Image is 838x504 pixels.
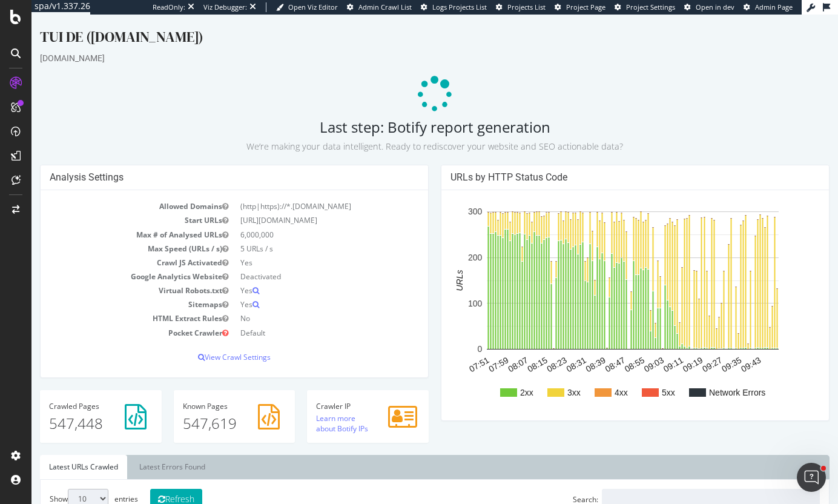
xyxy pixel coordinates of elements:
[203,269,388,283] td: Yes
[203,297,388,311] td: No
[8,12,798,38] div: TUI DE ([DOMAIN_NAME])
[419,185,784,397] svg: A chart.
[18,337,388,348] p: View Crawl Settings
[203,199,388,213] td: [URL][DOMAIN_NAME]
[119,474,171,495] button: Refresh
[203,241,388,255] td: Yes
[18,227,203,241] td: Max Speed (URLs / s)
[494,340,518,359] text: 08:15
[18,399,121,419] p: 547,448
[18,283,203,297] td: Sitemaps
[744,2,793,12] a: Admin Page
[489,373,502,383] text: 2xx
[215,126,592,138] small: We’re making your data intelligent. Ready to rediscover your website and SEO actionable data?
[437,284,451,294] text: 100
[437,193,451,202] text: 300
[446,330,451,340] text: 0
[437,238,451,248] text: 200
[536,373,549,383] text: 3xx
[203,255,388,269] td: Deactivated
[423,256,433,277] text: URLs
[18,269,203,283] td: Virtual Robots.txt
[153,2,185,12] div: ReadOnly:
[684,2,734,12] a: Open in dev
[36,474,77,494] select: Showentries
[18,297,203,311] td: HTML Extract Rules
[432,2,487,12] span: Logs Projects List
[8,440,96,465] a: Latest URLs Crawled
[572,340,596,359] text: 08:47
[630,373,644,383] text: 5xx
[555,2,605,12] a: Project Page
[18,311,203,325] td: Pocket Crawler
[18,213,203,227] td: Max # of Analysed URLs
[276,2,338,12] a: Open Viz Editor
[151,388,255,396] h4: Pages Known
[8,104,798,138] h2: Last step: Botify report generation
[18,157,388,169] h4: Analysis Settings
[18,241,203,255] td: Crawl JS Activated
[18,199,203,213] td: Start URLs
[566,2,605,12] span: Project Page
[696,2,734,12] span: Open in dev
[203,2,247,12] div: Viz Debugger:
[347,2,412,12] a: Admin Crawl List
[650,340,673,359] text: 09:19
[203,213,388,227] td: 6,000,000
[18,185,203,199] td: Allowed Domains
[203,311,388,325] td: Default
[553,340,576,359] text: 08:39
[475,340,498,359] text: 08:07
[496,2,546,12] a: Projects List
[611,340,635,359] text: 09:03
[678,373,734,383] text: Network Errors
[513,340,537,359] text: 08:23
[203,185,388,199] td: (http|https)://*.[DOMAIN_NAME]
[285,399,337,419] a: Learn more about Botify IPs
[18,255,203,269] td: Google Analytics Website
[8,38,798,50] div: [DOMAIN_NAME]
[630,340,654,359] text: 09:11
[708,340,731,359] text: 09:43
[18,474,107,494] label: Show entries
[285,388,388,396] h4: Crawler IP
[358,2,412,12] span: Admin Crawl List
[669,340,693,359] text: 09:27
[583,373,596,383] text: 4xx
[18,388,121,396] h4: Pages Crawled
[288,2,338,12] span: Open Viz Editor
[151,399,255,419] p: 547,619
[455,340,479,359] text: 07:59
[797,463,826,492] iframe: Intercom live chat
[419,157,788,169] h4: URLs by HTTP Status Code
[421,2,487,12] a: Logs Projects List
[755,2,793,12] span: Admin Page
[99,440,183,465] a: Latest Errors Found
[507,2,546,12] span: Projects List
[541,474,788,495] label: Search:
[533,340,556,359] text: 08:31
[203,227,388,241] td: 5 URLs / s
[688,340,712,359] text: 09:35
[436,340,460,359] text: 07:51
[592,340,615,359] text: 08:55
[626,2,675,12] span: Project Settings
[570,474,788,495] input: Search:
[615,2,675,12] a: Project Settings
[203,283,388,297] td: Yes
